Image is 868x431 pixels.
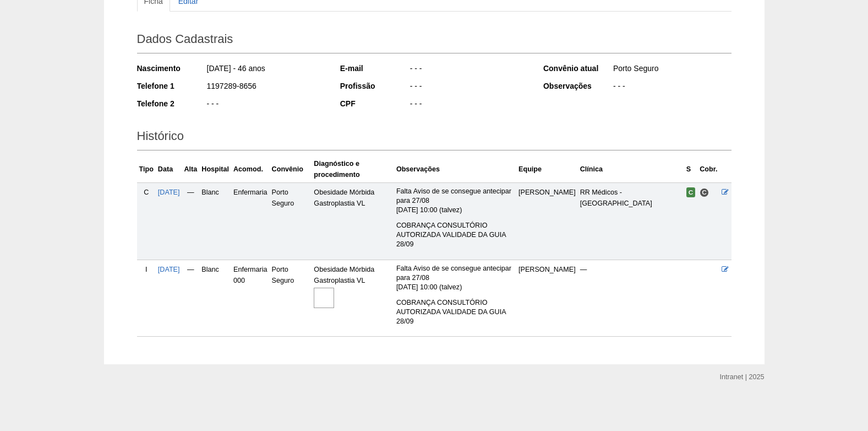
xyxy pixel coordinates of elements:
[340,80,409,91] div: Profissão
[516,260,578,337] td: [PERSON_NAME]
[396,264,514,292] p: Falta Aviso de se consegue antecipar para 27/08 [DATE] 10:00 (talvez)
[396,221,514,249] p: COBRANÇA CONSULTÓRIO AUTORIZADA VALIDADE DA GUIA 28/09
[543,80,612,91] div: Observações
[700,188,709,197] span: Consultório
[231,156,270,183] th: Acomod.
[231,260,270,337] td: Enfermaria 000
[206,98,325,112] div: - - -
[543,63,612,74] div: Convênio atual
[270,260,312,337] td: Porto Seguro
[199,156,231,183] th: Hospital
[612,63,731,77] div: Porto Seguro
[396,298,514,326] p: COBRANÇA CONSULTÓRIO AUTORIZADA VALIDADE DA GUIA 28/09
[578,156,684,183] th: Clínica
[137,125,731,150] h2: Histórico
[312,182,394,260] td: Obesidade Mórbida Gastroplastia VL
[158,266,180,273] a: [DATE]
[182,260,200,337] td: —
[182,182,200,260] td: —
[199,182,231,260] td: Blanc
[312,156,394,183] th: Diagnóstico e procedimento
[231,182,270,260] td: Enfermaria
[156,156,182,183] th: Data
[612,80,731,94] div: - - -
[686,187,696,197] span: Confirmada
[158,188,180,196] a: [DATE]
[139,264,154,275] div: I
[394,156,516,183] th: Observações
[396,187,514,215] p: Falta Aviso de se consegue antecipar para 27/08 [DATE] 10:00 (talvez)
[137,98,206,109] div: Telefone 2
[137,156,156,183] th: Tipo
[199,260,231,337] td: Blanc
[409,63,528,77] div: - - -
[340,98,409,109] div: CPF
[270,156,312,183] th: Convênio
[578,182,684,260] td: RR Médicos - [GEOGRAPHIC_DATA]
[516,156,578,183] th: Equipe
[684,156,698,183] th: S
[720,371,765,382] div: Intranet | 2025
[312,260,394,337] td: Obesidade Mórbida Gastroplastia VL
[137,28,731,53] h2: Dados Cadastrais
[206,63,325,77] div: [DATE] - 46 anos
[182,156,200,183] th: Alta
[697,156,719,183] th: Cobr.
[409,98,528,112] div: - - -
[137,63,206,74] div: Nascimento
[578,260,684,337] td: —
[206,80,325,94] div: 1197289-8656
[137,80,206,91] div: Telefone 1
[516,182,578,260] td: [PERSON_NAME]
[139,187,154,198] div: C
[409,80,528,94] div: - - -
[270,182,312,260] td: Porto Seguro
[340,63,409,74] div: E-mail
